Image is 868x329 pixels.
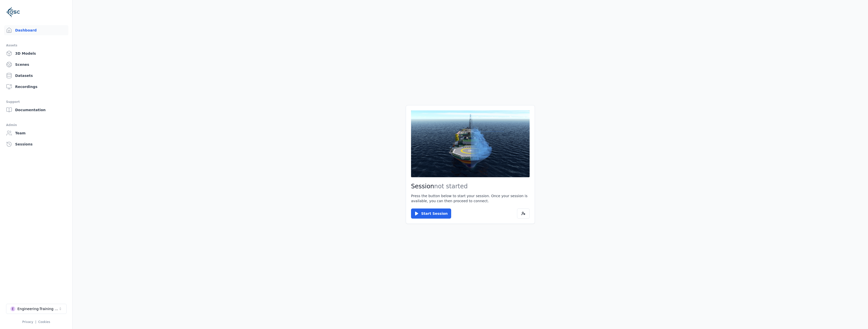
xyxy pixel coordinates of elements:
[4,71,68,81] a: Datasets
[434,183,468,190] span: not started
[6,99,66,105] div: Support
[4,48,68,58] a: 3D Models
[4,82,68,92] a: Recordings
[4,105,68,115] a: Documentation
[6,42,66,48] div: Assets
[22,320,33,324] a: Privacy
[411,182,530,190] h2: Session
[4,128,68,138] a: Team
[10,306,15,311] div: E
[4,139,68,149] a: Sessions
[17,306,58,311] div: Engineering-Training (SSO Staging)
[38,320,50,324] a: Cookies
[4,59,68,70] a: Scenes
[6,5,20,19] img: Logo
[411,193,530,203] p: Press the button below to start your session. Once your session is available, you can then procee...
[6,304,67,314] button: Select a workspace
[411,208,451,219] button: Start Session
[6,122,66,128] div: Admin
[35,320,36,324] span: |
[4,25,68,35] a: Dashboard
